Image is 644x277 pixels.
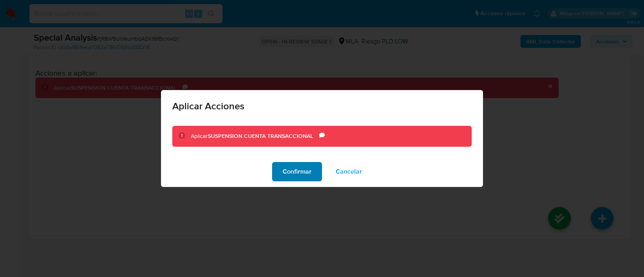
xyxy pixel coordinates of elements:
[272,162,322,181] button: Confirmar
[191,132,319,140] div: Aplicar
[172,101,472,111] span: Aplicar Acciones
[325,162,372,181] button: Cancelar
[208,132,313,140] b: SUSPENSION CUENTA TRANSACCIONAL
[283,163,312,181] span: Confirmar
[336,163,362,181] span: Cancelar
